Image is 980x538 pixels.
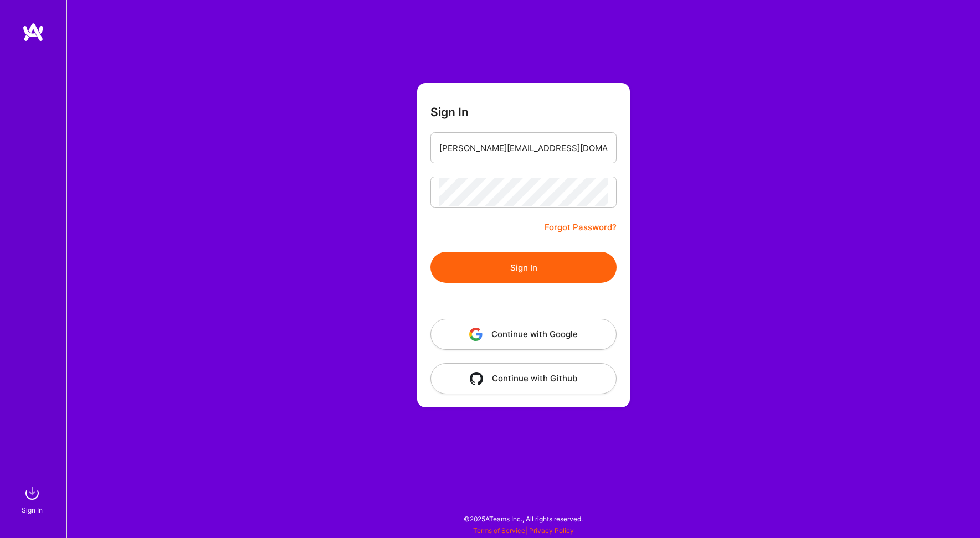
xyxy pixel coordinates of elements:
[66,505,980,532] div: © 2025 ATeams Inc., All rights reserved.
[473,526,525,535] a: Terms of Service
[22,504,43,516] div: Sign In
[529,526,574,535] a: Privacy Policy
[21,482,43,504] img: sign in
[430,363,617,394] button: Continue with Github
[430,105,469,119] h3: Sign In
[469,328,483,341] img: icon
[22,22,44,42] img: logo
[430,319,617,350] button: Continue with Google
[439,134,608,162] input: Email...
[473,526,574,535] span: |
[430,252,617,283] button: Sign In
[545,221,617,234] a: Forgot Password?
[23,482,43,516] a: sign inSign In
[470,372,483,385] img: icon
